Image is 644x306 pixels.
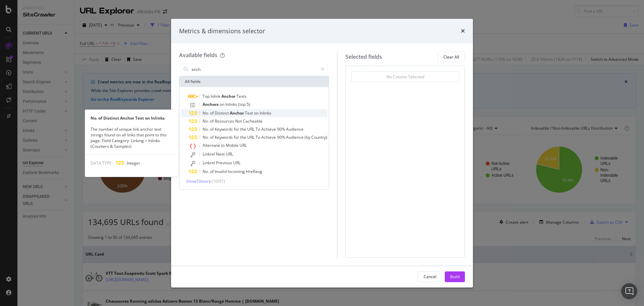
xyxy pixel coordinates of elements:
span: of [210,126,215,132]
span: Incoming [228,169,246,174]
span: Keywords [215,134,234,140]
span: Country) [311,134,327,140]
span: the [240,134,247,140]
div: All fields [179,76,329,87]
span: Top [203,93,211,99]
span: Achieve [261,134,277,140]
span: Show 10 more [186,178,211,184]
div: Clear All [443,54,459,60]
input: Search by field name [191,64,318,74]
div: Metrics & dimensions selector [179,27,265,36]
span: To [256,134,261,140]
span: ( 10 / 91 ) [212,178,225,184]
span: No. [203,126,210,132]
span: URL [226,151,233,157]
span: of [210,110,215,116]
span: 90% [277,126,286,132]
button: Clear All [438,51,465,62]
span: No. [203,110,210,116]
span: Inlink [211,93,221,99]
span: To [256,126,261,132]
span: URL [233,160,240,166]
span: Audience [286,126,304,132]
span: Invalid [215,169,228,174]
span: of [210,134,215,140]
span: to [221,142,226,148]
div: The number of unique link anchor text strings found on all links that point to this page. Field C... [85,126,178,149]
span: Not [235,118,243,124]
div: modal [171,19,473,288]
span: the [240,126,247,132]
span: Anchors [203,101,220,107]
div: Selected fields [345,53,382,61]
span: Mobile [226,142,239,148]
div: Build [450,274,460,279]
span: Text [245,110,254,116]
span: (by [305,134,311,140]
span: Achieve [261,126,277,132]
span: Next [216,151,226,157]
div: No. of Distinct Anchor Text on Inlinks [85,115,178,121]
span: of [210,169,215,174]
span: Anchor [221,93,236,99]
span: 5) [247,101,250,107]
span: No. [203,118,210,124]
span: Alternate [203,142,221,148]
span: No. [203,134,210,140]
button: Cancel [418,271,442,282]
div: Open Intercom Messenger [621,283,637,299]
button: Build [445,271,465,282]
span: Distinct [215,110,230,116]
span: Linkrel [203,160,216,166]
span: Inlinks [225,101,238,107]
span: Cacheable [243,118,263,124]
span: Linkrel [203,151,216,157]
div: Cancel [424,274,436,279]
span: Inlinks [260,110,271,116]
span: on [254,110,260,116]
div: times [461,27,465,36]
span: for [234,134,240,140]
span: for [234,126,240,132]
span: Hreflang [246,169,262,174]
span: Previous [216,160,233,166]
span: Anchor [230,110,245,116]
span: URL [239,142,247,148]
span: on [220,101,225,107]
div: Available fields [179,51,217,59]
span: No. [203,169,210,174]
span: Resources [215,118,235,124]
div: No Column Selected [386,74,424,80]
span: of [210,118,215,124]
span: URL [247,126,256,132]
span: Texts [236,93,247,99]
span: (top [238,101,247,107]
span: Keywords [215,126,234,132]
span: Audience [286,134,305,140]
span: URL [247,134,256,140]
span: 90% [277,134,286,140]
